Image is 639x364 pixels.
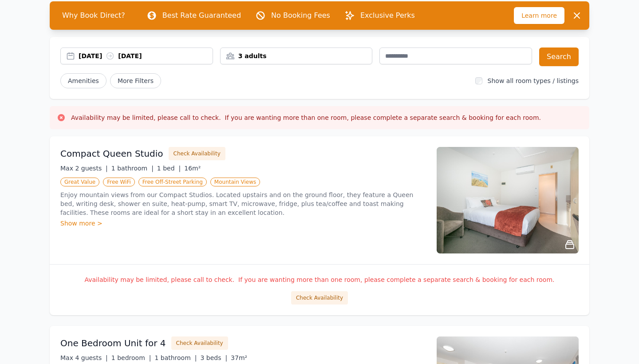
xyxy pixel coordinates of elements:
label: Show all room types / listings [488,77,579,84]
span: 16m² [184,165,201,172]
p: Exclusive Perks [360,10,415,21]
span: Why Book Direct? [55,7,132,24]
span: 3 beds | [200,354,227,361]
p: Availability may be limited, please call to check. If you are wanting more than one room, please ... [60,275,579,284]
span: More Filters [110,73,161,88]
span: Max 4 guests | [60,354,108,361]
h3: Availability may be limited, please call to check. If you are wanting more than one room, please ... [71,113,541,122]
span: 1 bathroom | [111,165,154,172]
button: Amenities [60,73,106,88]
span: 1 bathroom | [154,354,197,361]
button: Search [539,47,579,66]
span: 37m² [231,354,247,361]
p: No Booking Fees [271,10,330,21]
div: [DATE] [DATE] [79,51,213,60]
span: Free WiFi [103,178,135,186]
span: Free Off-Street Parking [138,178,207,186]
p: Enjoy mountain views from our Compact Studios. Located upstairs and on the ground floor, they fea... [60,190,426,217]
span: Mountain Views [210,178,260,186]
h3: Compact Queen Studio [60,147,163,160]
button: Check Availability [169,147,225,160]
span: 1 bed | [157,165,181,172]
button: Check Availability [171,336,228,350]
div: 3 adults [221,51,372,60]
h3: One Bedroom Unit for 4 [60,337,166,349]
div: Show more > [60,219,426,228]
span: Great Value [60,178,99,186]
p: Best Rate Guaranteed [162,10,241,21]
span: 1 bedroom | [111,354,151,361]
span: Max 2 guests | [60,165,108,172]
button: Check Availability [291,291,348,305]
span: Learn more [514,7,564,24]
